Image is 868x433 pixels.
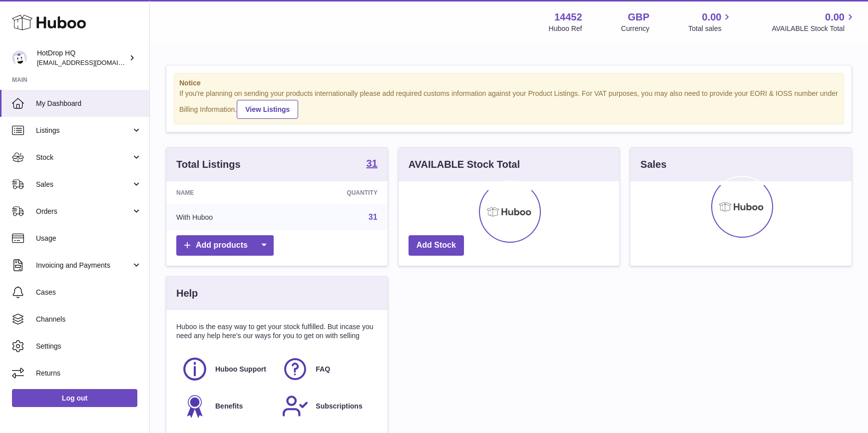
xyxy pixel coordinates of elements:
[176,322,378,341] p: Huboo is the easy way to get your stock fulfilled. But incase you need any help here's our ways f...
[36,153,131,162] span: Stock
[181,393,272,420] a: Benefits
[166,204,283,230] td: With Huboo
[549,24,582,33] div: Huboo Ref
[12,389,137,407] a: Log out
[554,10,582,24] strong: 14452
[237,100,298,119] a: View Listings
[640,158,666,171] h3: Sales
[176,158,241,171] h3: Total Listings
[628,10,649,24] strong: GBP
[409,158,520,171] h3: AVAILABLE Stock Total
[702,10,722,24] span: 0.00
[366,158,377,168] strong: 31
[369,213,378,221] a: 31
[282,356,372,383] a: FAQ
[825,10,845,24] span: 0.00
[37,48,127,67] div: HotDrop HQ
[36,369,142,378] span: Returns
[36,99,142,108] span: My Dashboard
[215,402,243,411] span: Benefits
[36,315,142,324] span: Channels
[366,158,377,170] a: 31
[179,78,839,88] strong: Notice
[36,342,142,351] span: Settings
[12,50,27,65] img: internalAdmin-14452@internal.huboo.com
[181,356,272,383] a: Huboo Support
[36,261,131,270] span: Invoicing and Payments
[176,287,198,300] h3: Help
[409,235,464,256] a: Add Stock
[37,58,147,66] span: [EMAIL_ADDRESS][DOMAIN_NAME]
[36,180,131,189] span: Sales
[36,207,131,216] span: Orders
[176,235,274,256] a: Add products
[215,365,266,374] span: Huboo Support
[688,10,733,33] a: 0.00 Total sales
[621,24,650,33] div: Currency
[282,393,372,420] a: Subscriptions
[179,89,839,119] div: If you're planning on sending your products internationally please add required customs informati...
[316,402,362,411] span: Subscriptions
[772,24,856,33] span: AVAILABLE Stock Total
[166,181,283,204] th: Name
[316,365,330,374] span: FAQ
[283,181,388,204] th: Quantity
[772,10,856,33] a: 0.00 AVAILABLE Stock Total
[36,288,142,297] span: Cases
[688,24,733,33] span: Total sales
[36,234,142,243] span: Usage
[36,126,131,135] span: Listings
